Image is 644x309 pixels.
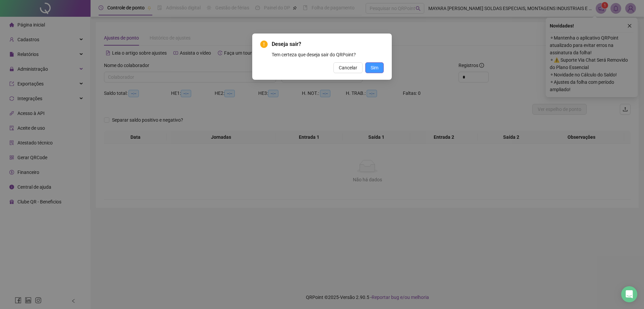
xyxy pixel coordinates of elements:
[272,40,384,48] span: Deseja sair?
[621,286,637,302] div: Open Intercom Messenger
[333,62,363,73] button: Cancelar
[339,64,357,71] span: Cancelar
[365,62,384,73] button: Sim
[260,41,268,48] span: exclamation-circle
[371,64,378,71] span: Sim
[272,51,384,58] div: Tem certeza que deseja sair do QRPoint?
